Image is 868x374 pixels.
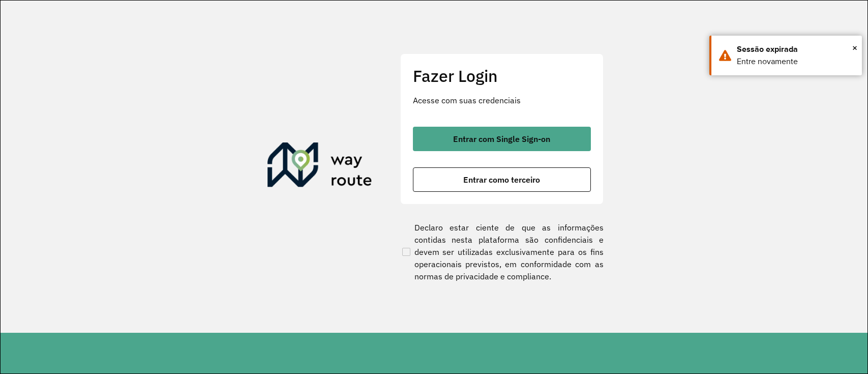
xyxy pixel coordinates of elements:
[737,55,854,68] div: Entre novamente
[413,167,591,192] button: button
[852,40,857,55] span: ×
[267,142,372,191] img: Roteirizador AmbevTech
[737,43,854,55] div: Sessão expirada
[413,127,591,151] button: button
[413,66,591,85] h2: Fazer Login
[463,176,540,184] span: Entrar como terceiro
[453,135,550,143] span: Entrar com Single Sign-on
[413,94,591,106] p: Acesse com suas credenciais
[400,221,604,282] label: Declaro estar ciente de que as informações contidas nesta plataforma são confidenciais e devem se...
[852,40,857,55] button: Close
